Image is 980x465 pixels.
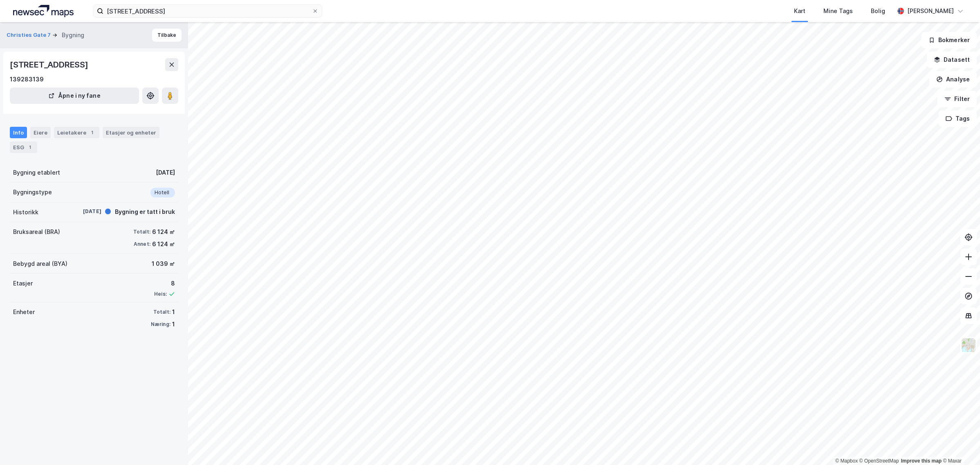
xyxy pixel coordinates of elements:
div: Enheter [13,307,35,317]
div: 1 [172,307,175,317]
div: [DATE] [156,168,175,177]
div: Bruksareal (BRA) [13,227,60,237]
div: [PERSON_NAME] [907,6,954,16]
div: Næring: [151,321,170,328]
div: 139283139 [10,74,44,84]
div: Kart [794,6,805,16]
input: Søk på adresse, matrikkel, gårdeiere, leietakere eller personer [103,5,312,17]
div: 1 [26,143,34,151]
div: Totalt: [133,229,150,235]
a: OpenStreetMap [859,458,899,464]
a: Improve this map [901,458,942,464]
div: 1 [88,128,96,137]
button: Filter [937,91,977,107]
div: Kontrollprogram for chat [939,426,980,465]
div: Bolig [871,6,885,16]
button: Tilbake [152,29,182,42]
button: Christies Gate 7 [7,31,52,39]
button: Analyse [929,71,977,88]
div: Info [10,127,27,138]
div: Totalt: [153,309,170,315]
div: Eiere [30,127,51,138]
button: Åpne i ny fane [10,88,139,104]
div: Bygningstype [13,187,52,197]
div: Heis: [154,291,167,297]
div: Etasjer og enheter [106,129,156,136]
div: ESG [10,142,37,153]
div: Leietakere [54,127,99,138]
button: Bokmerker [922,32,977,48]
div: 1 039 ㎡ [152,259,175,269]
div: 8 [154,279,175,288]
img: logo.a4113a55bc3d86da70a041830d287a7e.svg [13,5,74,17]
div: [DATE] [69,208,101,215]
a: Mapbox [835,458,858,464]
div: Etasjer [13,279,33,288]
div: Bygning etablert [13,168,60,177]
div: 6 124 ㎡ [152,227,175,237]
div: Historikk [13,207,38,217]
iframe: Chat Widget [939,426,980,465]
div: Bygning [62,30,84,40]
div: Bygning er tatt i bruk [115,207,175,217]
div: Annet: [134,241,150,247]
div: 6 124 ㎡ [152,239,175,249]
button: Datasett [927,52,977,68]
div: Bebygd areal (BYA) [13,259,67,269]
div: 1 [172,319,175,329]
div: [STREET_ADDRESS] [10,58,90,71]
button: Tags [939,110,977,127]
img: Z [961,337,976,353]
div: Mine Tags [823,6,853,16]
